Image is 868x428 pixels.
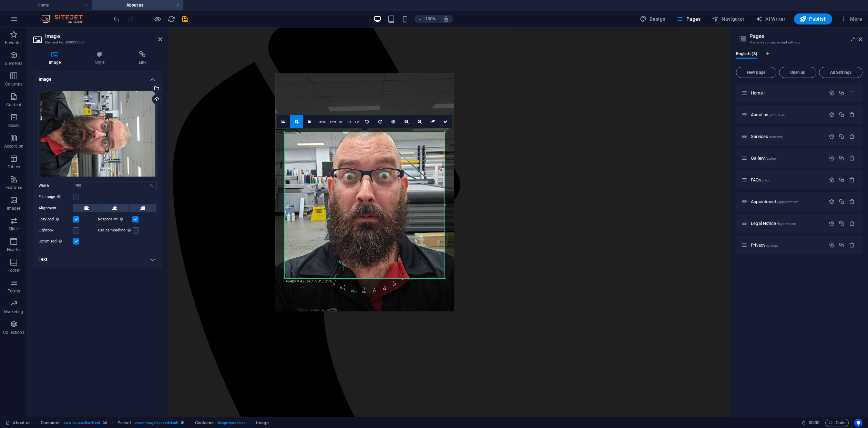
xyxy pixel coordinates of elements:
[39,226,73,235] label: Lightbox
[751,134,783,139] span: Click to open page
[8,268,20,273] p: Footer
[676,16,701,22] span: Pages
[181,421,184,425] i: This element is a customizable preset
[751,199,798,204] span: Click to open page
[345,116,353,129] a: 1:1
[769,113,785,117] span: /about-us
[112,15,120,23] i: Undo: Change image (Ctrl+Z)
[256,419,268,427] span: Click to select. Double-click to edit
[825,419,849,427] button: Code
[782,70,813,74] span: Open all
[736,51,862,64] div: Language Tabs
[39,237,73,246] label: Optimized
[712,16,745,22] span: Navigator
[751,90,765,96] span: Click to open page
[801,419,820,427] h6: Session time
[849,155,855,161] div: Remove
[277,115,290,128] a: Select files from the file manager, stock photos, or upload file(s)
[839,199,845,205] div: Duplicate
[829,177,835,183] div: Settings
[7,206,21,211] p: Images
[753,13,788,24] button: AI Writer
[328,116,337,129] a: 16:9
[195,419,214,427] span: Click to select. Double-click to edit
[374,115,387,128] a: Rotate right 90°
[39,89,157,179] div: P_20241210_154328-AR1Id-72QUjkAHIAO-R51A.jpg
[839,220,845,226] div: Duplicate
[5,81,22,87] p: Columns
[8,164,20,170] p: Tables
[6,185,22,190] p: Features
[316,116,328,129] a: 16:10
[829,133,835,139] div: Settings
[112,15,120,23] button: undo
[849,220,855,226] div: Remove
[33,251,162,268] h4: Text
[6,419,31,427] a: Click to cancel selection. Double-click to open Pages
[849,177,855,183] div: Remove
[751,177,770,182] span: FAQs
[736,50,757,59] span: English (8)
[799,16,827,22] span: Publish
[749,178,825,182] div: FAQs/faqs
[751,112,785,117] span: Click to open page
[39,184,73,188] label: Width
[123,51,162,66] h4: Link
[751,156,777,161] span: Click to open page
[749,221,825,226] div: Legal Notice/legal-notice
[41,419,60,427] span: Click to select. Double-click to edit
[39,215,73,223] label: Lazyload
[762,178,770,182] span: /faqs
[794,13,832,24] button: Publish
[749,243,825,247] div: Privacy/privacy
[353,116,361,129] a: 1:2
[118,419,131,427] span: Click to select. Double-click to edit
[217,419,246,427] span: . image-boxes-box
[98,215,132,223] label: Responsive
[814,420,815,425] span: :
[849,112,855,118] div: Remove
[443,16,449,22] i: On resize automatically adjust zoom level to fit chosen device.
[749,91,825,95] div: Home/
[839,112,845,118] div: Duplicate
[839,155,845,161] div: Duplicate
[640,16,666,22] span: Design
[337,116,345,129] a: 4:3
[736,67,776,78] button: New page
[809,419,819,427] span: 00 00
[413,115,426,128] a: Zoom out
[33,51,79,66] h4: Image
[839,90,845,96] div: Duplicate
[709,13,747,24] button: Navigator
[33,71,162,83] h4: Image
[828,419,846,427] span: Code
[153,15,162,23] button: Click here to leave preview mode and continue editing
[829,112,835,118] div: Settings
[98,226,133,235] label: Use as headline
[739,70,773,74] span: New page
[779,67,816,78] button: Open all
[749,33,862,39] h2: Pages
[39,204,73,212] label: Alignment
[41,419,269,427] nav: breadcrumb
[849,199,855,205] div: Remove
[829,90,835,96] div: Settings
[766,243,778,247] span: /privacy
[749,134,825,139] div: Services/services
[819,67,862,78] button: All Settings
[5,61,23,66] p: Elements
[8,123,20,128] p: Boxes
[415,15,439,23] button: 100%
[849,90,855,96] div: The startpage cannot be deleted
[8,288,20,294] p: Forms
[284,279,334,284] div: 464px × 423px / -90° / 21%
[764,91,765,95] span: /
[838,13,865,24] button: More
[3,330,24,335] p: Collections
[4,143,23,149] p: Accordion
[637,13,668,24] button: Design
[63,419,100,427] span: . parallax .parallax-fixed
[749,199,825,204] div: Appointment/appointment
[4,309,23,315] p: Marketing
[849,133,855,139] div: Remove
